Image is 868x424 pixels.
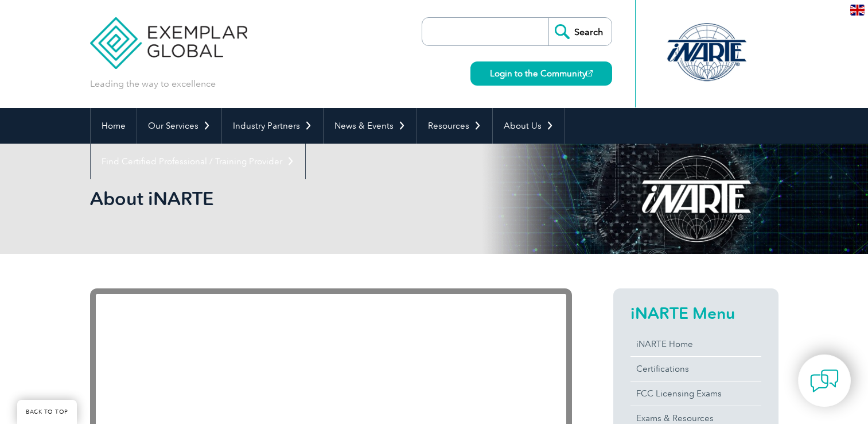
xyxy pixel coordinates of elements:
[630,332,761,356] a: iNARTE Home
[91,108,137,144] a: Home
[417,108,492,144] a: Resources
[548,18,612,45] input: Search
[90,190,572,208] h2: About iNARTE
[630,381,761,406] a: FCC Licensing Exams
[850,5,865,16] img: en
[324,108,417,144] a: News & Events
[17,400,77,424] a: BACK TO TOP
[630,304,761,322] h2: iNARTE Menu
[90,78,216,90] p: Leading the way to excellence
[137,108,221,144] a: Our Services
[493,108,565,144] a: About Us
[586,70,593,76] img: open_square.png
[810,367,839,395] img: contact-chat.png
[91,144,305,179] a: Find Certified Professional / Training Provider
[630,357,761,381] a: Certifications
[470,61,612,86] a: Login to the Community
[222,108,323,144] a: Industry Partners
